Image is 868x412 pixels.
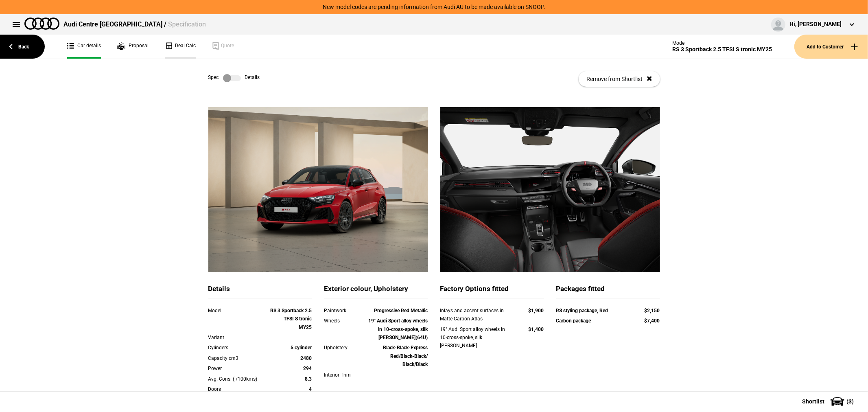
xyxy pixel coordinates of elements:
[309,386,312,392] strong: 4
[208,344,271,352] div: Cylinders
[208,385,271,393] div: Doors
[324,284,428,298] div: Exterior colour, Upholstery
[794,35,868,59] button: Add to Customer
[383,345,428,367] strong: Black-Black-Express Red/Black-Black/ Black/Black
[645,308,660,313] strong: $2,150
[556,318,591,324] strong: Carbon package
[208,354,271,362] div: Capacity cm3
[324,344,366,352] div: Upholstery
[67,35,101,59] a: Car details
[304,366,312,371] strong: 294
[208,375,271,383] div: Avg. Cons. (l/100kms)
[208,74,260,82] div: Spec Details
[579,71,660,87] button: Remove from Shortlist
[324,371,366,379] div: Interior Trim
[271,308,312,330] strong: RS 3 Sportback 2.5 TFSI S tronic MY25
[846,399,854,404] span: ( 3 )
[301,355,312,361] strong: 2480
[208,364,271,373] div: Power
[556,284,660,298] div: Packages fitted
[440,325,513,350] div: 19" Audi Sport alloy wheels in 10-cross-spoke, silk [PERSON_NAME]
[529,327,544,332] strong: $1,400
[208,307,271,315] div: Model
[168,20,206,28] span: Specification
[672,46,772,53] div: RS 3 Sportback 2.5 TFSI S tronic MY25
[672,40,772,46] div: Model
[324,317,366,325] div: Wheels
[645,318,660,324] strong: $7,400
[369,318,428,340] strong: 19" Audi Sport alloy wheels in 10-cross-spoke, silk [PERSON_NAME](64U)
[117,35,149,59] a: Proposal
[24,18,59,30] img: audi.png
[790,391,868,412] button: Shortlist(3)
[208,333,271,342] div: Variant
[440,307,513,323] div: Inlays and accent surfaces in Matte Carbon Atlas
[556,308,608,313] strong: RS styling package, Red
[291,345,312,351] strong: 5 cylinder
[63,20,206,29] div: Audi Centre [GEOGRAPHIC_DATA] /
[324,307,366,315] div: Paintwork
[529,308,544,313] strong: $1,900
[305,376,312,382] strong: 8.3
[208,284,312,298] div: Details
[374,308,428,313] strong: Progressive Red Metallic
[789,20,842,28] div: Hi, [PERSON_NAME]
[440,284,544,298] div: Factory Options fitted
[802,399,824,404] span: Shortlist
[165,35,196,59] a: Deal Calc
